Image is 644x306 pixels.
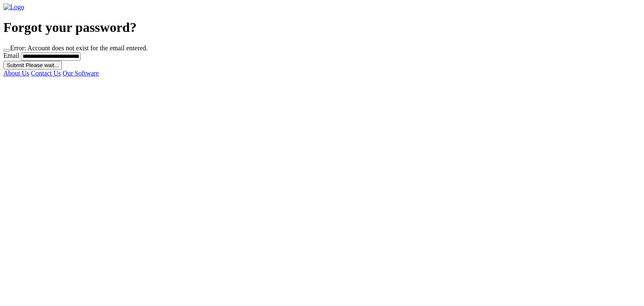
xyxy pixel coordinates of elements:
a: Contact Us [31,70,61,77]
img: Logo [3,3,24,11]
button: Submit Please wait... [3,61,62,70]
button: Close [3,49,10,52]
span: Submit [7,62,24,68]
a: About Us [3,70,29,77]
div: Error: Account does not exist for the email entered. [3,44,641,52]
h1: Forgot your password? [3,20,641,35]
a: Our Software [62,70,99,77]
label: Email [3,52,19,59]
span: Please wait... [26,62,59,68]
